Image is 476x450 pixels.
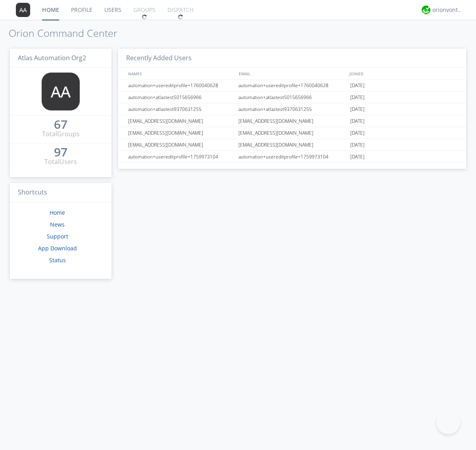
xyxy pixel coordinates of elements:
span: [DATE] [350,115,365,127]
a: Home [50,209,65,216]
h3: Recently Added Users [118,49,466,68]
div: automation+atlastest5015656966 [126,92,236,103]
div: [EMAIL_ADDRESS][DOMAIN_NAME] [126,139,236,151]
a: automation+atlastest5015656966automation+atlastest5015656966[DATE] [118,92,466,103]
div: [EMAIL_ADDRESS][DOMAIN_NAME] [126,127,236,139]
div: Total Users [44,157,77,166]
div: 67 [54,120,67,128]
img: 373638.png [16,3,30,17]
div: NAMES [126,68,235,79]
div: automation+usereditprofile+1760040628 [236,80,348,91]
div: [EMAIL_ADDRESS][DOMAIN_NAME] [236,115,348,127]
a: Support [47,233,68,240]
div: automation+usereditprofile+1760040628 [126,80,236,91]
a: [EMAIL_ADDRESS][DOMAIN_NAME][EMAIL_ADDRESS][DOMAIN_NAME][DATE] [118,127,466,139]
a: automation+usereditprofile+1759973104automation+usereditprofile+1759973104[DATE] [118,151,466,163]
div: automation+atlastest9370631255 [236,103,348,115]
span: [DATE] [350,80,365,92]
div: automation+atlastest5015656966 [236,92,348,103]
div: JOINED [347,68,459,79]
div: [EMAIL_ADDRESS][DOMAIN_NAME] [236,127,348,139]
a: News [50,221,65,228]
div: Total Groups [42,130,80,139]
a: automation+atlastest9370631255automation+atlastest9370631255[DATE] [118,103,466,115]
div: automation+usereditprofile+1759973104 [126,151,236,162]
span: [DATE] [350,127,365,139]
h3: Shortcuts [10,183,111,202]
a: 97 [54,148,67,157]
img: spin.svg [178,14,183,20]
a: [EMAIL_ADDRESS][DOMAIN_NAME][EMAIL_ADDRESS][DOMAIN_NAME][DATE] [118,115,466,127]
a: Status [49,256,66,264]
span: [DATE] [350,151,365,163]
a: automation+usereditprofile+1760040628automation+usereditprofile+1760040628[DATE] [118,80,466,92]
span: Atlas Automation Org2 [18,53,86,62]
a: [EMAIL_ADDRESS][DOMAIN_NAME][EMAIL_ADDRESS][DOMAIN_NAME][DATE] [118,139,466,151]
div: [EMAIL_ADDRESS][DOMAIN_NAME] [236,139,348,151]
span: [DATE] [350,92,365,103]
div: automation+atlastest9370631255 [126,103,236,115]
div: 97 [54,148,67,156]
a: App Download [38,244,77,252]
img: 29d36aed6fa347d5a1537e7736e6aa13 [422,6,430,14]
div: [EMAIL_ADDRESS][DOMAIN_NAME] [126,115,236,127]
img: spin.svg [142,14,147,20]
div: orionvontas+atlas+automation+org2 [432,6,462,14]
div: EMAIL [237,68,347,79]
a: 67 [54,120,67,130]
span: [DATE] [350,139,365,151]
span: [DATE] [350,103,365,115]
div: automation+usereditprofile+1759973104 [236,151,348,162]
iframe: Toggle Customer Support [436,410,460,434]
img: 373638.png [42,72,80,111]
